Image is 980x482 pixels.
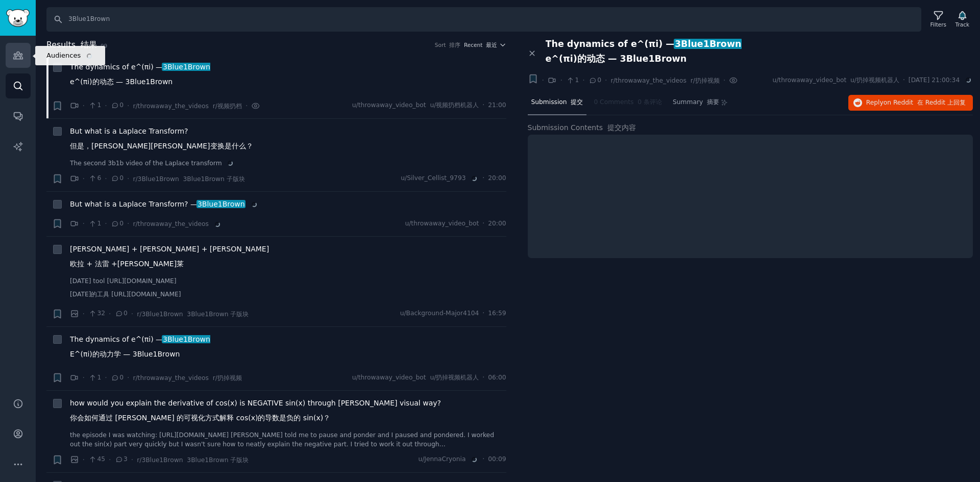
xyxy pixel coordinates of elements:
span: 0 [111,174,124,183]
span: 3Blue1Brown [197,200,246,208]
span: · [83,372,85,383]
span: Reply [866,98,966,108]
span: · [131,454,133,465]
span: 3Blue1Brown [674,39,742,49]
span: how would you explain the derivative of cos(x) is NEGATIVE sin(x) through [PERSON_NAME] visual way? [70,398,441,427]
span: · [83,100,85,111]
span: · [109,309,111,319]
span: · [105,372,107,383]
a: But what is a Laplace Transform? —3Blue1Brown [70,199,259,210]
span: · [482,174,484,183]
iframe: The dynamics of e^(πi) [535,149,593,251]
span: · [482,309,484,318]
font: u/扔掉视频机器人 [430,374,479,381]
span: · [723,75,725,86]
font: 欧拉 + 法雷 +[PERSON_NAME]莱 [70,260,184,268]
font: 但是，[PERSON_NAME][PERSON_NAME]变换是什么？ [70,142,253,150]
font: 提交内容 [607,123,636,132]
span: [DATE] 21:00:34 [909,76,973,85]
font: r/视频扔档 [213,103,242,110]
font: 你会如何通过 [PERSON_NAME] 的可视化方式解释 cos(x)的导数是负的 sin(x)？ [70,414,330,422]
span: · [582,75,584,86]
span: r/throwaway_the_videos [610,77,719,84]
span: · [903,76,905,85]
span: Results [46,39,97,52]
span: Recent [464,41,497,48]
font: 3Blue1Brown 子版块 [187,456,249,464]
span: u/throwaway_video_bot [352,101,479,110]
span: 1 [88,101,101,110]
span: u/throwaway_video_bot [405,219,479,229]
span: But what is a Laplace Transform? [70,126,253,156]
span: 1 [566,76,579,85]
font: 最近 [486,42,497,48]
font: u/视频扔档机器人 [430,102,479,109]
span: · [482,219,484,229]
span: 0 [589,76,601,85]
span: r/3Blue1Brown [137,456,249,464]
span: r/throwaway_the_videos [133,103,241,110]
span: Submission [531,98,583,107]
a: [DATE] tool [URL][DOMAIN_NAME][DATE]的工具 [URL][DOMAIN_NAME] [70,277,506,303]
a: how would you explain the derivative of cos(x) is NEGATIVE sin(x) through [PERSON_NAME] visual wa... [70,398,441,427]
span: 21:00 [488,101,506,110]
input: Search Keyword [46,7,921,32]
span: · [605,75,607,86]
span: The dynamics of e^(πi) — [70,62,210,91]
button: Recent 最近 [464,41,506,48]
span: on Reddit [884,99,913,106]
font: r/扔掉视频 [213,374,242,382]
a: Replyon Reddit 在 Reddit 上回复 [848,95,973,111]
font: 结果 [81,40,97,49]
span: · [105,100,107,111]
span: · [109,454,111,465]
font: 在 Reddit 上回复 [917,99,966,106]
span: 6 [88,174,101,183]
span: 1 [88,373,101,383]
span: 0 [111,101,124,110]
font: r/扔掉视频 [691,77,720,84]
font: E^(πi)的动力学 — 3Blue1Brown [70,350,180,358]
a: The dynamics of e^(πi) —3Blue1Browne^(πi)的动态 — 3Blue1Brown [70,62,210,91]
span: 0 [115,309,128,318]
span: · [83,173,85,184]
div: Track [955,21,969,28]
span: · [105,173,107,184]
font: 3Blue1Brown 子版块 [187,311,249,318]
font: 3Blue1Brown 子版块 [183,175,245,183]
span: 0 [111,219,124,229]
span: 32 [88,309,105,318]
span: The dynamics of e^(πi) — [546,39,742,68]
span: · [542,75,544,86]
a: But what is a Laplace Transform?但是，[PERSON_NAME][PERSON_NAME]变换是什么？ [70,126,253,156]
span: u/Background-Major4104 [400,309,479,318]
font: e^(πi)的动态 — 3Blue1Brown [546,54,687,64]
span: u/throwaway_video_bot [352,373,479,383]
span: u/JennaCryonia [418,455,479,464]
span: · [83,309,85,319]
div: Sort [435,41,460,48]
a: The second 3b1b video of the Laplace transform [70,159,506,168]
span: 00:09 [488,455,506,464]
span: The dynamics of e^(πi) — [70,334,210,364]
button: Track [952,9,973,30]
font: 提交 [571,98,583,106]
span: Summary [673,98,719,107]
span: · [127,100,129,111]
span: · [127,173,129,184]
span: · [482,455,484,464]
span: · [127,372,129,383]
span: · [131,309,133,319]
span: 1 [88,219,101,229]
font: e^(πi)的动态 — 3Blue1Brown [70,78,173,86]
span: · [83,218,85,229]
span: · [482,101,484,110]
span: 20:00 [488,219,506,229]
img: GummySearch logo [6,9,30,27]
span: 3Blue1Brown [162,63,211,71]
span: 06:00 [488,373,506,383]
span: · [560,75,562,86]
span: r/3Blue1Brown [133,175,244,183]
span: 45 [88,455,105,464]
span: 99 [101,43,107,49]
